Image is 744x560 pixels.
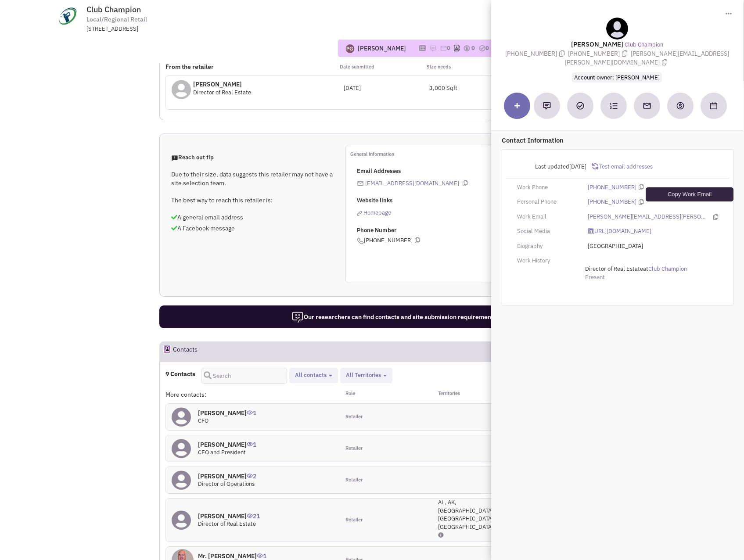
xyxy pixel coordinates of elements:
[198,417,208,424] span: CFO
[198,441,256,449] h4: [PERSON_NAME]
[247,466,256,480] span: 2
[291,311,304,323] img: icon-researcher-20.png
[171,224,334,233] p: A Facebook message
[345,517,363,524] span: Retailer
[565,50,729,67] span: [PERSON_NAME][EMAIL_ADDRESS][PERSON_NAME][DOMAIN_NAME]
[471,44,475,52] span: 0
[193,80,251,89] p: [PERSON_NAME]
[295,371,327,379] span: All contacts
[485,44,489,52] span: 0
[511,158,592,175] div: Last updated
[247,410,253,415] img: icon-UserInteraction.png
[357,211,362,216] img: reachlinkicon.png
[171,154,214,161] span: Reach out tip
[165,390,339,399] div: More contacts:
[511,257,582,265] div: Work History
[606,18,628,39] img: teammate.png
[478,45,485,52] img: TaskCount.png
[511,227,582,236] div: Social Media
[365,179,459,187] a: [EMAIL_ADDRESS][DOMAIN_NAME]
[345,445,363,452] span: Retailer
[345,413,363,420] span: Retailer
[198,552,266,560] h4: Mr. [PERSON_NAME]
[198,472,256,480] h4: [PERSON_NAME]
[345,477,363,484] span: Retailer
[427,62,514,71] p: Size needs
[585,265,643,273] span: Director of Real Estate
[568,50,631,57] span: [PHONE_NUMBER]
[588,183,636,192] a: [PHONE_NUMBER]
[292,371,335,380] button: All contacts
[198,520,256,528] span: Director of Real Estate
[86,15,147,24] span: Local/Regional Retail
[648,265,687,273] a: Club Champion
[340,62,427,71] p: Date submitted
[247,474,253,478] img: icon-UserInteraction.png
[569,163,586,170] span: [DATE]
[165,62,339,71] p: From the retailer
[344,84,430,93] div: [DATE]
[572,72,662,83] span: Account owner: [PERSON_NAME]
[571,40,623,48] lable: [PERSON_NAME]
[588,198,636,206] a: [PHONE_NUMBER]
[198,512,260,520] h4: [PERSON_NAME]
[350,150,507,158] p: General information
[543,102,551,110] img: Add a note
[357,226,507,235] p: Phone Number
[598,163,653,170] span: Test email addresses
[171,213,334,222] p: A general email address
[588,227,651,236] a: [URL][DOMAIN_NAME]
[610,102,618,110] img: Subscribe to a cadence
[340,390,427,399] div: Role
[193,89,251,96] span: Director of Real Estate
[643,101,651,110] img: Send an email
[511,242,582,251] div: Biography
[357,167,507,176] p: Email Addresses
[357,180,364,187] img: icon-email-active-16.png
[198,409,256,417] h4: [PERSON_NAME]
[247,402,256,417] span: 1
[257,553,263,558] img: icon-UserInteraction.png
[198,449,246,456] span: CEO and President
[511,198,582,206] div: Personal Phone
[363,209,391,216] span: Homepage
[358,44,406,53] div: [PERSON_NAME]
[343,371,389,380] button: All Territories
[257,546,266,560] span: 1
[357,197,507,205] p: Website links
[198,480,255,488] span: Director of Operations
[511,213,582,221] div: Work Email
[447,44,450,52] span: 0
[438,499,502,531] span: AL, AK, [GEOGRAPHIC_DATA], [GEOGRAPHIC_DATA], [GEOGRAPHIC_DATA], ...
[588,242,643,250] span: [GEOGRAPHIC_DATA]
[357,209,391,216] a: Homepage
[357,237,420,244] span: [PHONE_NUMBER]
[429,84,515,93] div: 3,000 Sqft
[165,370,195,378] h4: 9 Contacts
[585,273,605,281] span: Present
[247,506,260,520] span: 21
[505,50,568,57] span: [PHONE_NUMBER]
[86,4,141,14] span: Club Champion
[201,368,287,384] input: Search
[427,390,514,399] div: Territories
[625,41,663,49] a: Club Champion
[247,434,256,449] span: 1
[676,101,685,110] img: Create a deal
[463,45,470,52] img: icon-dealamount.png
[86,25,316,33] div: [STREET_ADDRESS]
[710,102,717,109] img: Schedule a Meeting
[502,136,733,145] p: Contact Information
[171,196,334,205] p: The best way to reach this retailer is:
[247,442,253,446] img: icon-UserInteraction.png
[291,313,496,321] span: Our researchers can find contacts and site submission requirements
[173,342,198,361] h2: Contacts
[576,102,584,110] img: Add a Task
[346,371,381,379] span: All Territories
[511,183,582,192] div: Work Phone
[440,45,447,52] img: icon-email-active-16.png
[588,213,708,221] a: [PERSON_NAME][EMAIL_ADDRESS][PERSON_NAME][DOMAIN_NAME]
[585,265,687,273] span: at
[247,513,253,518] img: icon-UserInteraction.png
[429,45,436,52] img: icon-note.png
